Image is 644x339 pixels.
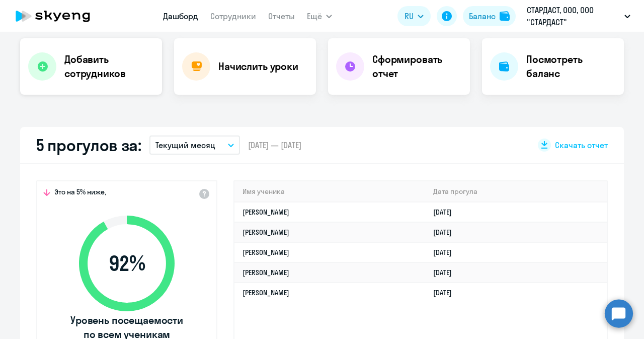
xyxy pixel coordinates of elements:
[433,248,460,257] a: [DATE]
[243,268,289,277] a: [PERSON_NAME]
[307,6,332,26] button: Ещё
[433,268,460,277] a: [DATE]
[243,248,289,257] a: [PERSON_NAME]
[234,181,425,202] th: Имя ученика
[405,10,414,22] span: RU
[268,11,295,21] a: Отчеты
[243,288,289,297] a: [PERSON_NAME]
[155,139,215,151] p: Текущий месяц
[218,59,298,74] h4: Начислить уроки
[69,251,185,276] span: 92 %
[433,288,460,297] a: [DATE]
[522,4,635,28] button: СТАРДАСТ, ООО, ООО "СТАРДАСТ"
[433,228,460,237] a: [DATE]
[526,52,616,81] h4: Посмотреть баланс
[54,187,106,199] span: Это на 5% ниже,
[149,135,240,155] button: Текущий месяц
[555,140,608,151] span: Скачать отчет
[469,10,496,22] div: Баланс
[243,208,289,217] a: [PERSON_NAME]
[527,4,620,28] p: СТАРДАСТ, ООО, ООО "СТАРДАСТ"
[64,52,154,81] h4: Добавить сотрудников
[163,11,198,21] a: Дашборд
[307,10,322,22] span: Ещё
[210,11,256,21] a: Сотрудники
[397,6,431,26] button: RU
[36,135,141,155] h2: 5 прогулов за:
[243,228,289,237] a: [PERSON_NAME]
[433,208,460,217] a: [DATE]
[463,6,516,26] button: Балансbalance
[500,11,510,21] img: balance
[425,181,607,202] th: Дата прогула
[372,52,462,81] h4: Сформировать отчет
[248,140,301,151] span: [DATE] — [DATE]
